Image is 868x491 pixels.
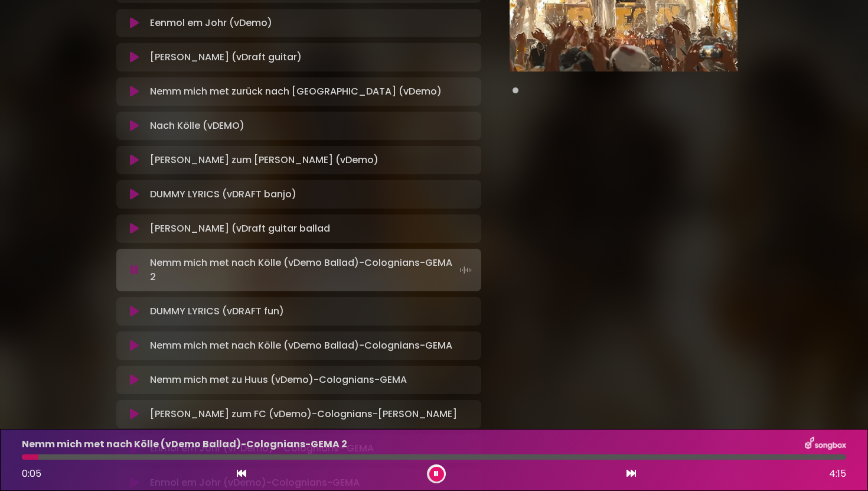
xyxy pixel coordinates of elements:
[22,467,41,480] span: 0:05
[150,373,407,387] p: Nemm mich met zu Huus (vDemo)-Colognians-GEMA
[150,50,302,64] p: [PERSON_NAME] (vDraft guitar)
[150,119,244,133] p: Nach Kölle (vDEMO)
[150,222,330,236] p: [PERSON_NAME] (vDraft guitar ballad
[805,437,846,452] img: songbox-logo-white.png
[150,339,452,353] p: Nemm mich met nach Kölle (vDemo Ballad)-Colognians-GEMA
[150,16,272,30] p: Eenmol em Johr (vDemo)
[458,262,474,278] img: waveform4.gif
[150,304,284,318] p: DUMMY LYRICS (vDRAFT fun)
[829,467,846,481] span: 4:15
[22,437,347,451] p: Nemm mich met nach Kölle (vDemo Ballad)-Colognians-GEMA 2
[150,407,457,421] p: [PERSON_NAME] zum FC (vDemo)-Colognians-[PERSON_NAME]
[150,256,474,284] p: Nemm mich met nach Kölle (vDemo Ballad)-Colognians-GEMA 2
[150,187,296,201] p: DUMMY LYRICS (vDRAFT banjo)
[150,153,378,167] p: [PERSON_NAME] zum [PERSON_NAME] (vDemo)
[150,84,442,99] p: Nemm mich met zurück nach [GEOGRAPHIC_DATA] (vDemo)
